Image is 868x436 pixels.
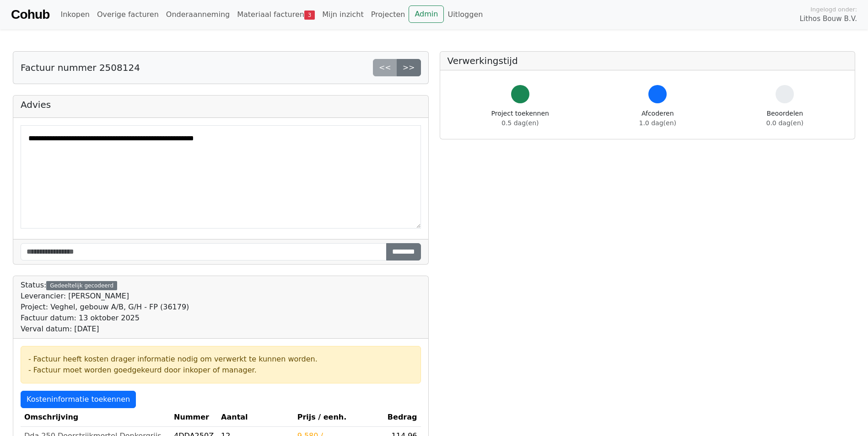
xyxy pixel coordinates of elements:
a: Inkopen [57,5,93,24]
div: - Factuur heeft kosten drager informatie nodig om verwerkt te kunnen worden. [28,354,413,365]
a: Cohub [11,4,49,26]
a: Overige facturen [93,5,162,24]
th: Bedrag [384,408,421,427]
div: Verval datum: [DATE] [21,324,189,335]
div: Project: Veghel, gebouw A/B, G/H - FP (36179) [21,302,189,313]
a: >> [397,59,421,76]
div: Factuur datum: 13 oktober 2025 [21,313,189,324]
div: - Factuur moet worden goedgekeurd door inkoper of manager. [28,365,413,376]
h5: Advies [21,99,421,110]
span: Lithos Bouw B.V. [800,14,857,24]
div: Leverancier: [PERSON_NAME] [21,291,189,302]
th: Omschrijving [21,408,170,427]
div: Gedeeltelijk gecodeerd [46,281,117,290]
div: Status: [21,280,189,335]
a: Admin [409,5,444,23]
th: Prijs / eenh. [294,408,384,427]
a: Projecten [367,5,409,24]
div: Beoordelen [766,109,803,128]
h5: Verwerkingstijd [447,55,848,66]
div: Afcoderen [639,109,676,128]
a: Materiaal facturen3 [233,5,318,24]
a: Onderaanneming [162,5,233,24]
span: Ingelogd onder: [810,5,857,14]
th: Nummer [170,408,217,427]
a: Uitloggen [444,5,486,24]
th: Aantal [217,408,294,427]
span: 1.0 dag(en) [639,119,676,127]
span: 0.5 dag(en) [501,119,539,127]
div: Project toekennen [491,109,549,128]
span: 0.0 dag(en) [766,119,803,127]
a: Kosteninformatie toekennen [21,391,136,408]
span: 3 [304,11,315,20]
a: Mijn inzicht [318,5,367,24]
h5: Factuur nummer 2508124 [21,62,140,73]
